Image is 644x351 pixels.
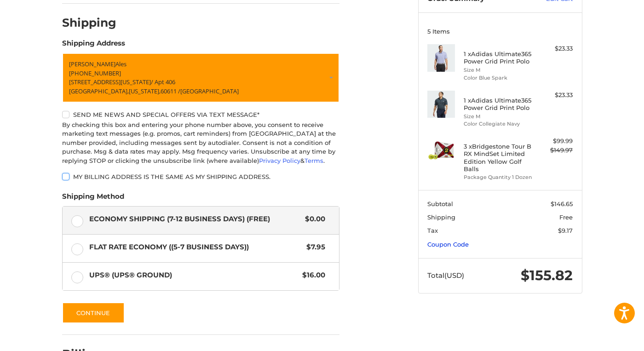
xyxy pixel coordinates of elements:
[151,78,175,86] span: / Apt 406
[427,200,453,207] span: Subtotal
[89,242,302,253] span: Flat Rate Economy ((5-7 Business Days))
[69,87,129,95] span: [GEOGRAPHIC_DATA],
[464,66,534,74] li: Size M
[69,69,121,77] span: [PHONE_NUMBER]
[464,173,534,181] li: Package Quantity 1 Dozen
[536,146,573,155] div: $149.97
[62,16,116,30] h2: Shipping
[536,91,573,100] div: $23.33
[464,74,534,82] li: Color Blue Spark
[559,213,573,221] span: Free
[161,87,180,95] span: 60611 /
[62,302,125,323] button: Continue
[62,173,339,180] label: My billing address is the same as my shipping address.
[464,143,534,173] h4: 3 x Bridgestone Tour B RX MindSet Limited Edition Yellow Golf Balls
[89,214,301,224] span: Economy Shipping (7-12 Business Days) (Free)
[536,137,573,146] div: $99.99
[69,60,115,68] span: [PERSON_NAME]
[62,121,339,166] div: By checking this box and entering your phone number above, you consent to receive marketing text ...
[464,113,534,121] li: Size M
[464,120,534,128] li: Color Collegiate Navy
[69,78,151,86] span: [STREET_ADDRESS][US_STATE]
[62,111,339,118] label: Send me news and special offers via text message*
[129,87,161,95] span: [US_STATE],
[536,44,573,53] div: $23.33
[521,267,573,284] span: $155.82
[427,28,573,35] h3: 5 Items
[427,227,438,234] span: Tax
[464,97,534,112] h4: 1 x Adidas Ultimate365 Power Grid Print Polo
[427,213,455,221] span: Shipping
[558,227,573,234] span: $9.17
[427,241,469,248] a: Coupon Code
[427,271,464,280] span: Total (USD)
[180,87,239,95] span: [GEOGRAPHIC_DATA]
[551,200,573,207] span: $146.65
[62,191,124,206] legend: Shipping Method
[62,53,339,103] a: Enter or select a different address
[259,157,300,164] a: Privacy Policy
[62,38,125,53] legend: Shipping Address
[305,157,323,164] a: Terms
[89,270,298,281] span: UPS® (UPS® Ground)
[301,214,326,224] span: $0.00
[302,242,326,253] span: $7.95
[115,60,126,68] span: Ales
[298,270,326,281] span: $16.00
[464,50,534,65] h4: 1 x Adidas Ultimate365 Power Grid Print Polo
